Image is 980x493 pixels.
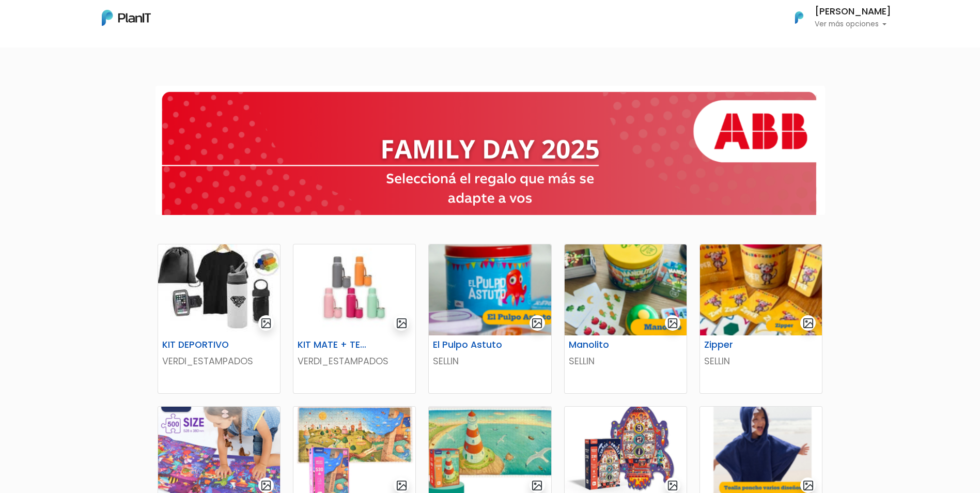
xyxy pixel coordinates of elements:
a: gallery-light KIT DEPORTIVO VERDI_ESTAMPADOS [158,244,281,394]
h6: KIT DEPORTIVO [156,340,240,350]
img: gallery-light [260,480,272,491]
button: PlanIt Logo [PERSON_NAME] Ver más opciones [782,4,891,31]
h6: [PERSON_NAME] [815,7,891,17]
img: thumb_Captura_de_pantalla_2025-07-29_101456.png [429,244,551,335]
h6: Manolito [563,340,647,350]
img: gallery-light [802,317,814,329]
a: gallery-light KIT MATE + TERMO VERDI_ESTAMPADOS [293,244,416,394]
img: gallery-light [667,480,679,491]
img: gallery-light [396,317,408,329]
p: VERDI_ESTAMPADOS [298,355,411,368]
img: gallery-light [396,480,408,491]
a: gallery-light Zipper SELLIN [699,244,822,394]
p: SELLIN [704,355,818,368]
img: thumb_WhatsApp_Image_2025-05-26_at_09.52.07.jpeg [158,244,280,335]
img: thumb_Captura_de_pantalla_2025-07-29_104833.png [565,244,687,335]
img: thumb_2000___2000-Photoroom_-_2025-07-02T103351.963.jpg [293,244,415,335]
a: gallery-light Manolito SELLIN [564,244,687,394]
img: thumb_Captura_de_pantalla_2025-07-29_105257.png [700,244,822,335]
img: PlanIt Logo [102,10,151,26]
img: PlanIt Logo [788,6,811,29]
h6: El Pulpo Astuto [427,340,511,350]
img: gallery-light [531,317,543,329]
img: gallery-light [802,480,814,491]
p: VERDI_ESTAMPADOS [162,355,276,368]
h6: KIT MATE + TERMO [291,340,376,350]
img: gallery-light [260,317,272,329]
a: gallery-light El Pulpo Astuto SELLIN [428,244,551,394]
p: SELLIN [433,355,547,368]
h6: Zipper [698,340,782,350]
p: Ver más opciones [815,21,891,28]
img: gallery-light [531,480,543,491]
p: SELLIN [569,355,682,368]
img: gallery-light [667,317,679,329]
